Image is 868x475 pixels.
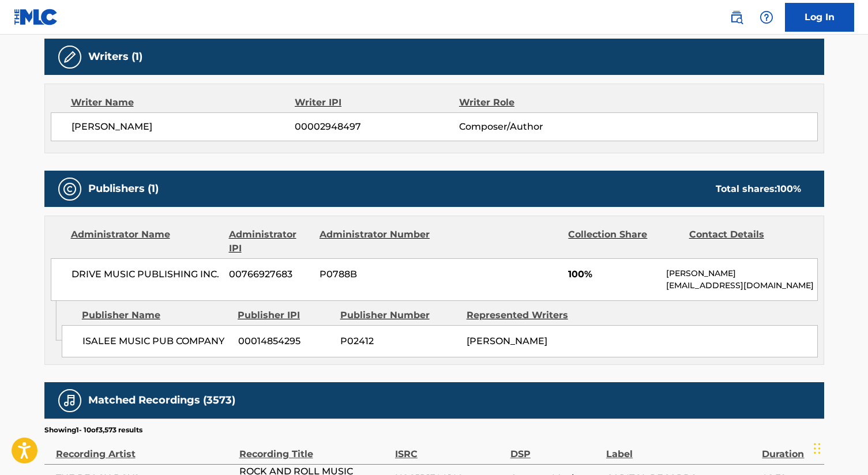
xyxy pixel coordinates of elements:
[82,308,229,322] div: Publisher Name
[239,435,389,461] div: Recording Title
[56,435,234,461] div: Recording Artist
[459,120,608,134] span: Composer/Author
[229,228,311,255] div: Administrator IPI
[810,420,868,475] iframe: Chat Widget
[82,334,230,348] span: ISALEE MUSIC PUB COMPANY
[88,182,159,195] h5: Publishers (1)
[725,6,748,29] a: Public Search
[320,267,431,281] span: P0788B
[568,228,680,255] div: Collection Share
[467,335,547,346] span: [PERSON_NAME]
[71,228,220,255] div: Administrator Name
[14,9,58,25] img: MLC Logo
[63,182,77,196] img: Publishers
[229,267,311,281] span: 00766927683
[340,308,458,322] div: Publisher Number
[785,3,854,32] a: Log In
[72,120,295,134] span: [PERSON_NAME]
[760,10,773,24] img: help
[777,183,801,194] span: 100 %
[606,435,756,461] div: Label
[459,96,608,110] div: Writer Role
[666,267,817,280] p: [PERSON_NAME]
[730,10,743,24] img: search
[238,334,332,348] span: 00014854295
[320,228,431,255] div: Administrator Number
[71,96,295,110] div: Writer Name
[467,308,584,322] div: Represented Writers
[762,435,818,461] div: Duration
[716,182,801,196] div: Total shares:
[666,280,817,292] p: [EMAIL_ADDRESS][DOMAIN_NAME]
[510,435,600,461] div: DSP
[340,334,458,348] span: P02412
[295,120,459,134] span: 00002948497
[88,394,235,407] h5: Matched Recordings (3573)
[395,435,505,461] div: ISRC
[72,267,221,281] span: DRIVE MUSIC PUBLISHING INC.
[814,431,821,466] div: Drag
[88,50,142,63] h5: Writers (1)
[63,394,77,408] img: Matched Recordings
[689,228,801,255] div: Contact Details
[295,96,459,110] div: Writer IPI
[63,50,77,64] img: Writers
[44,425,142,435] p: Showing 1 - 10 of 3,573 results
[238,308,332,322] div: Publisher IPI
[755,6,778,29] div: Help
[568,267,657,281] span: 100%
